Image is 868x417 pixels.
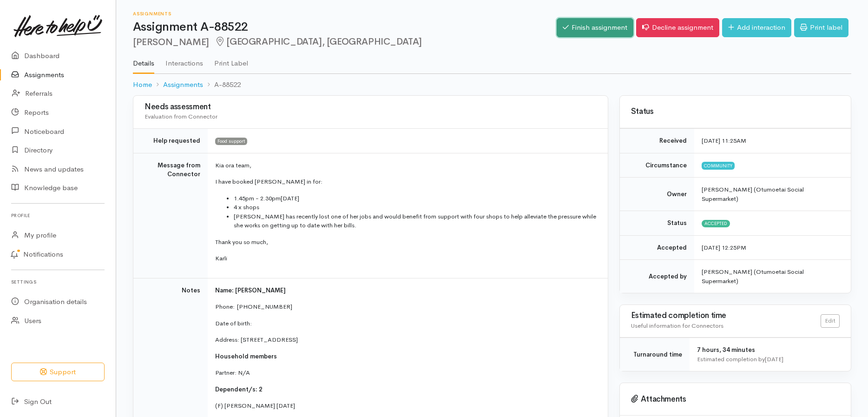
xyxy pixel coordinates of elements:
[620,211,694,236] td: Status
[631,395,840,404] h3: Attachments
[11,209,105,222] h6: Profile
[620,235,694,260] td: Accepted
[765,355,783,363] time: [DATE]
[133,129,208,153] td: Help requested
[203,79,241,90] li: A-88522
[631,322,723,330] span: Useful information for Connectors
[620,338,690,371] td: Turnaround time
[215,302,597,311] p: Phone: [PHONE_NUMBER]
[215,401,597,410] p: (F) [PERSON_NAME] [DATE]
[215,138,247,145] span: Food support
[215,177,597,186] p: I have booked [PERSON_NAME] in for:
[215,286,286,294] span: Name: [PERSON_NAME]
[133,153,208,278] td: Message from Connector
[702,244,746,252] time: [DATE] 12:25PM
[133,74,851,96] nav: breadcrumb
[215,238,597,247] p: Thank you so much,
[620,153,694,178] td: Circumstance
[215,319,597,328] p: Date of birth:
[11,363,105,382] button: Support
[214,47,248,73] a: Print Label
[234,203,597,212] li: 4 x shops
[722,18,791,37] a: Add interaction
[702,185,804,203] span: [PERSON_NAME] (Otumoetai Social Supermarket)
[694,260,851,293] td: [PERSON_NAME] (Otumoetai Social Supermarket)
[794,18,848,37] a: Print label
[215,254,597,263] p: Karli
[215,36,422,47] span: [GEOGRAPHIC_DATA], [GEOGRAPHIC_DATA]
[165,47,203,73] a: Interactions
[636,18,719,37] a: Decline assignment
[702,162,735,169] span: Community
[631,311,821,320] h3: Estimated completion time
[133,37,557,47] h2: [PERSON_NAME]
[631,107,840,116] h3: Status
[697,346,755,354] span: 7 hours, 34 minutes
[145,113,217,120] span: Evaluation from Connector
[133,79,152,90] a: Home
[821,314,840,328] a: Edit
[215,368,597,377] p: Partner: N/A
[215,352,277,360] span: Household members
[557,18,633,37] a: Finish assignment
[11,276,105,288] h6: Settings
[234,212,597,230] li: [PERSON_NAME] has recently lost one of her jobs and would benefit from support with four shops to...
[215,335,597,344] p: Address: [STREET_ADDRESS]
[620,129,694,153] td: Received
[697,355,840,364] div: Estimated completion by
[215,385,263,393] span: Dependent/s: 2
[133,47,154,74] a: Details
[145,103,597,112] h3: Needs assessment
[133,11,557,16] h6: Assignments
[702,220,730,227] span: Accepted
[620,260,694,293] td: Accepted by
[215,161,597,170] p: Kia ora team,
[163,79,203,90] a: Assignments
[620,178,694,211] td: Owner
[133,20,557,34] h1: Assignment A-88522
[702,137,746,145] time: [DATE] 11:25AM
[234,194,597,203] li: 1.45pm - 2.30pm[DATE]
